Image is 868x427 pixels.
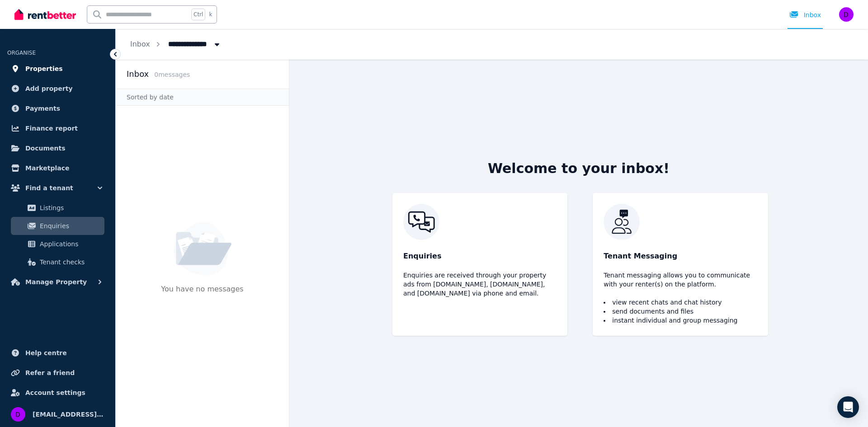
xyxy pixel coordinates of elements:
[25,183,73,193] span: Find a tenant
[127,68,149,80] h2: Inbox
[154,71,190,78] span: 0 message s
[7,273,108,291] button: Manage Property
[7,139,108,157] a: Documents
[11,407,25,422] img: dalrympleroad399@gmail.com
[7,364,108,382] a: Refer a friend
[40,221,101,231] span: Enquiries
[604,307,757,316] li: send documents and files
[40,239,101,249] span: Applications
[25,367,75,378] span: Refer a friend
[488,160,670,177] h2: Welcome to your inbox!
[25,387,85,398] span: Account settings
[403,251,557,262] p: Enquiries
[837,396,859,418] div: Open Intercom Messenger
[25,277,87,287] span: Manage Property
[7,119,108,137] a: Finance report
[40,257,101,267] span: Tenant checks
[25,347,67,358] span: Help centre
[116,29,236,60] nav: Breadcrumb
[209,11,212,18] span: k
[11,217,104,235] a: Enquiries
[604,316,757,325] li: instant individual and group messaging
[403,271,557,298] p: Enquiries are received through your property ads from [DOMAIN_NAME], [DOMAIN_NAME], and [DOMAIN_N...
[25,63,63,74] span: Properties
[7,50,36,56] span: ORGANISE
[604,271,757,289] p: Tenant messaging allows you to communicate with your renter(s) on the platform.
[11,235,104,253] a: Applications
[7,99,108,117] a: Payments
[25,143,66,154] span: Documents
[7,80,108,98] a: Add property
[33,409,104,420] span: [EMAIL_ADDRESS][DOMAIN_NAME]
[25,123,78,134] span: Finance report
[174,222,231,275] img: No Message Available
[161,284,243,311] p: You have no messages
[25,163,69,174] span: Marketplace
[7,159,108,177] a: Marketplace
[789,10,821,19] div: Inbox
[7,344,108,362] a: Help centre
[116,89,289,106] div: Sorted by date
[839,7,854,22] img: dalrympleroad399@gmail.com
[130,40,150,48] a: Inbox
[11,253,104,271] a: Tenant checks
[7,384,108,402] a: Account settings
[604,204,757,240] img: RentBetter Inbox
[604,298,757,307] li: view recent chats and chat history
[25,83,73,94] span: Add property
[14,8,76,21] img: RentBetter
[191,9,205,20] span: Ctrl
[25,103,60,114] span: Payments
[7,60,108,78] a: Properties
[11,199,104,217] a: Listings
[403,204,557,240] img: RentBetter Inbox
[604,251,677,262] span: Tenant Messaging
[7,179,108,197] button: Find a tenant
[40,202,101,213] span: Listings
